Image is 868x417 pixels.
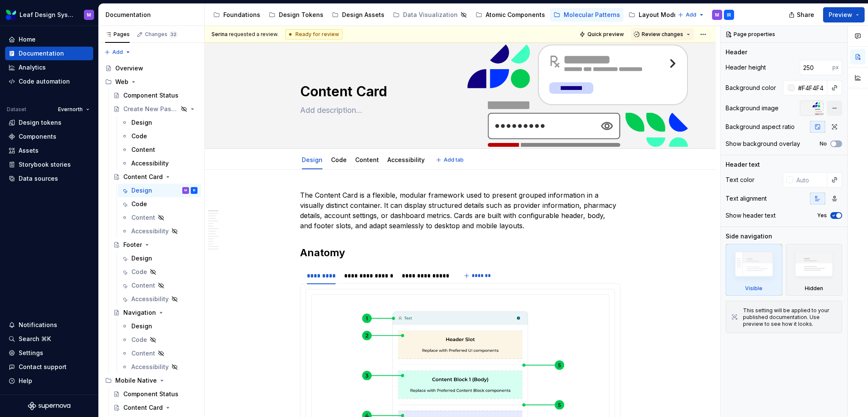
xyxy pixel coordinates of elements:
[19,11,74,19] div: Leaf Design System
[131,281,155,290] div: Content
[726,48,747,56] div: Header
[110,102,201,116] a: Create New Password
[131,254,152,263] div: Design
[115,376,157,385] div: Mobile Native
[727,11,731,18] div: IR
[19,118,61,127] div: Design tokens
[5,47,93,60] a: Documentation
[302,156,323,163] a: Design
[115,64,143,73] div: Overview
[131,132,147,140] div: Code
[5,144,93,157] a: Assets
[5,332,93,346] button: Search ⌘K
[19,377,32,385] div: Help
[102,374,201,387] div: Mobile Native
[131,227,169,235] div: Accessibility
[211,31,228,37] span: Serina
[550,8,623,22] a: Molecular Patterns
[19,77,70,86] div: Code automation
[298,151,326,168] div: Design
[131,146,155,154] div: Content
[123,308,156,317] div: Navigation
[19,63,46,72] div: Analytics
[7,106,26,113] div: Dataset
[829,11,852,19] span: Preview
[118,347,201,360] a: Content
[832,64,839,71] p: px
[110,387,201,401] a: Component Status
[726,84,776,92] div: Background color
[726,176,754,184] div: Text color
[5,346,93,360] a: Settings
[19,160,71,169] div: Storybook stories
[118,265,201,279] a: Code
[5,61,93,74] a: Analytics
[5,33,93,46] a: Home
[403,11,458,19] div: Data Visualization
[805,285,823,292] div: Hidden
[118,252,201,265] a: Design
[795,80,827,95] input: Auto
[433,154,467,166] button: Add tab
[797,11,814,19] span: Share
[169,31,178,38] span: 32
[211,31,278,38] span: requested a review.
[223,11,260,19] div: Foundations
[112,49,123,56] span: Add
[285,29,342,39] div: Ready for review
[19,132,56,141] div: Components
[279,11,323,19] div: Design Tokens
[793,172,827,188] input: Auto
[110,238,201,252] a: Footer
[105,31,130,38] div: Pages
[726,123,795,131] div: Background aspect ratio
[118,143,201,157] a: Content
[102,62,201,75] a: Overview
[131,213,155,222] div: Content
[28,402,70,410] svg: Supernova Logo
[472,8,548,22] a: Atomic Components
[123,91,178,100] div: Component Status
[131,363,169,371] div: Accessibility
[820,140,827,147] label: No
[355,156,379,163] a: Content
[123,390,178,398] div: Component Status
[631,28,694,40] button: Review changes
[131,349,155,358] div: Content
[715,11,719,18] div: M
[123,241,142,249] div: Footer
[328,151,350,168] div: Code
[118,116,201,129] a: Design
[577,28,628,40] button: Quick preview
[118,184,201,197] a: DesignMIR
[300,190,620,231] p: The Content Card is a flexible, modular framework used to present grouped information in a visual...
[19,146,39,155] div: Assets
[5,158,93,171] a: Storybook stories
[800,60,832,75] input: Auto
[118,333,201,347] a: Code
[19,335,51,343] div: Search ⌘K
[5,172,93,185] a: Data sources
[193,186,195,195] div: IR
[686,11,696,18] span: Add
[118,360,201,374] a: Accessibility
[726,104,779,112] div: Background image
[389,8,470,22] a: Data Visualization
[131,200,147,208] div: Code
[110,401,201,414] a: Content Card
[2,6,97,24] button: Leaf Design SystemM
[118,279,201,292] a: Content
[384,151,428,168] div: Accessibility
[118,211,201,224] a: Content
[131,159,169,168] div: Accessibility
[123,173,163,181] div: Content Card
[675,9,707,21] button: Add
[131,268,147,276] div: Code
[102,46,134,58] button: Add
[110,306,201,319] a: Navigation
[123,403,163,412] div: Content Card
[328,8,388,22] a: Design Assets
[342,11,384,19] div: Design Assets
[5,130,93,143] a: Components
